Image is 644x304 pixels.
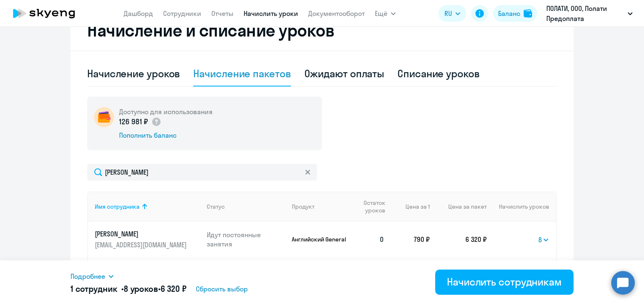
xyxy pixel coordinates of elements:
[207,203,286,210] div: Статус
[193,67,291,80] div: Начисление пакетов
[87,20,557,40] h2: Начисление и списание уроков
[292,203,348,210] div: Продукт
[435,270,574,295] button: Начислить сотрудникам
[87,67,180,80] div: Начисление уроков
[70,271,105,281] span: Подробнее
[95,240,189,249] p: [EMAIL_ADDRESS][DOMAIN_NAME]
[355,199,385,214] span: Остаток уроков
[447,275,562,288] div: Начислить сотрудникам
[124,283,158,294] span: 8 уроков
[95,203,200,210] div: Имя сотрудника
[95,203,140,210] div: Имя сотрудника
[94,107,114,127] img: wallet-circle.png
[524,9,532,18] img: balance
[348,222,391,257] td: 0
[375,8,387,18] span: Ещё
[498,8,520,18] div: Баланс
[444,8,452,18] span: RU
[119,131,213,140] div: Пополнить баланс
[397,67,480,80] div: Списание уроков
[487,191,556,222] th: Начислить уроков
[161,283,187,294] span: 6 320 ₽
[391,191,430,222] th: Цена за 1
[439,5,466,22] button: RU
[163,9,201,18] a: Сотрудники
[95,229,189,238] p: [PERSON_NAME]
[244,9,298,18] a: Начислить уроки
[542,3,637,24] button: ПОЛАТИ, ООО, Полати Предоплата
[119,116,161,127] p: 126 981 ₽
[546,3,624,24] p: ПОЛАТИ, ООО, Полати Предоплата
[375,5,396,22] button: Ещё
[304,67,384,80] div: Ожидают оплаты
[119,107,213,116] h5: Доступно для использования
[308,9,365,18] a: Документооборот
[430,222,487,257] td: 6 320 ₽
[124,9,153,18] a: Дашборд
[196,284,248,294] span: Сбросить выбор
[211,9,234,18] a: Отчеты
[430,191,487,222] th: Цена за пакет
[207,203,225,210] div: Статус
[292,203,314,210] div: Продукт
[95,229,200,249] a: [PERSON_NAME][EMAIL_ADDRESS][DOMAIN_NAME]
[493,5,537,22] button: Балансbalance
[391,222,430,257] td: 790 ₽
[292,236,348,243] p: Английский General
[70,283,187,295] h5: 1 сотрудник • •
[87,164,317,181] input: Поиск по имени, email, продукту или статусу
[355,199,391,214] div: Остаток уроков
[207,230,286,249] p: Идут постоянные занятия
